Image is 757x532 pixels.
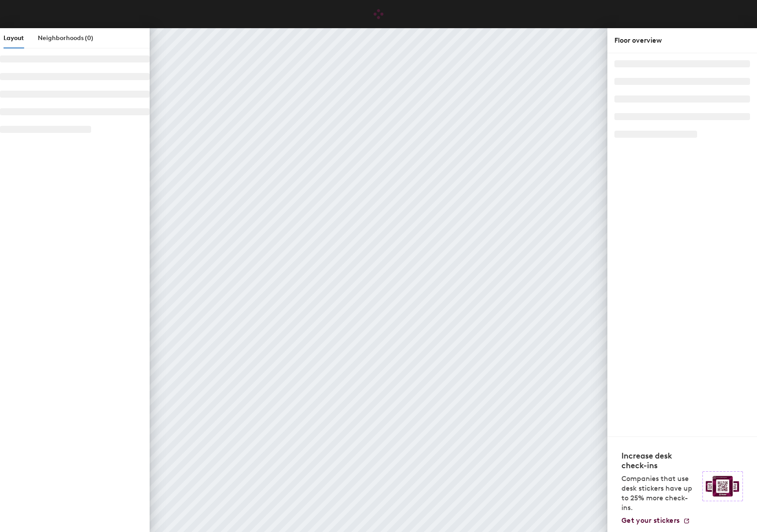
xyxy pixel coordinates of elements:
span: Layout [4,34,24,42]
p: Companies that use desk stickers have up to 25% more check-ins. [621,474,697,513]
div: Floor overview [614,35,750,46]
img: Sticker logo [702,471,743,501]
h4: Increase desk check-ins [621,451,697,470]
span: Get your stickers [621,516,680,525]
a: Get your stickers [621,516,690,525]
span: Neighborhoods (0) [38,34,93,42]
